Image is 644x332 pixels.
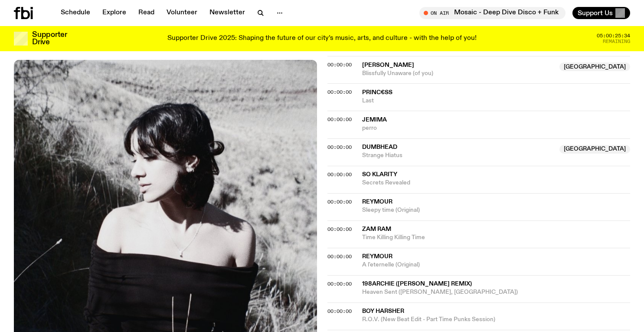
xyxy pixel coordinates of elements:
a: Newsletter [204,7,250,19]
span: Time Killing Killing Time [362,233,631,242]
span: [GEOGRAPHIC_DATA] [559,145,630,154]
a: Explore [97,7,131,19]
span: 00:00:00 [327,89,352,95]
span: 00:00:00 [327,171,352,178]
button: Support Us [572,7,630,19]
span: A l'eternelle (Original) [362,261,631,269]
span: Reymour [362,253,392,260]
a: Read [133,7,160,19]
span: 00:00:00 [327,280,352,287]
h3: Supporter Drive [32,31,67,46]
button: 00:00:00 [327,90,352,95]
span: 00:00:00 [327,61,352,68]
button: 00:00:00 [327,62,352,67]
p: Supporter Drive 2025: Shaping the future of our city’s music, arts, and culture - with the help o... [167,35,477,43]
button: 00:00:00 [327,172,352,177]
span: 00:00:00 [327,253,352,260]
span: So Klarity [362,171,397,178]
span: Reymour [362,199,392,205]
button: 00:00:00 [327,145,352,150]
span: Support Us [578,9,613,17]
span: Heaven Sent ([PERSON_NAME], [GEOGRAPHIC_DATA]) [362,288,631,296]
span: Princ€ss [362,89,392,95]
button: On AirMosaic - Deep Dive Disco + Funk [419,7,566,19]
span: Last [362,97,631,105]
button: 00:00:00 [327,200,352,204]
button: 00:00:00 [327,282,352,286]
span: 00:00:00 [327,308,352,315]
span: Sleepy time (Original) [362,206,631,214]
span: 00:00:00 [327,198,352,205]
span: perro [362,124,631,132]
span: Dumbhead [362,144,397,150]
span: Boy Harsher [362,308,404,314]
span: 198Archie ([PERSON_NAME] Remix) [362,281,472,287]
span: Secrets Revealed [362,179,631,187]
span: 00:00:00 [327,116,352,123]
span: [PERSON_NAME] [362,62,414,68]
span: 00:00:00 [327,144,352,151]
span: 05:00:25:34 [597,33,630,38]
span: Strange Hiatus [362,151,555,160]
span: 00:00:00 [327,226,352,233]
span: Blissfully Unaware (of you) [362,69,555,78]
span: Jemima [362,117,387,123]
span: R.O.V. (New Beat Edit - Part Time Punks Session) [362,316,631,324]
span: [GEOGRAPHIC_DATA] [559,62,630,71]
button: 00:00:00 [327,117,352,122]
a: Schedule [56,7,95,19]
span: Remaining [603,39,630,44]
span: Zam Ram [362,226,391,232]
button: 00:00:00 [327,227,352,232]
a: Volunteer [161,7,203,19]
button: 00:00:00 [327,254,352,259]
button: 00:00:00 [327,309,352,314]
